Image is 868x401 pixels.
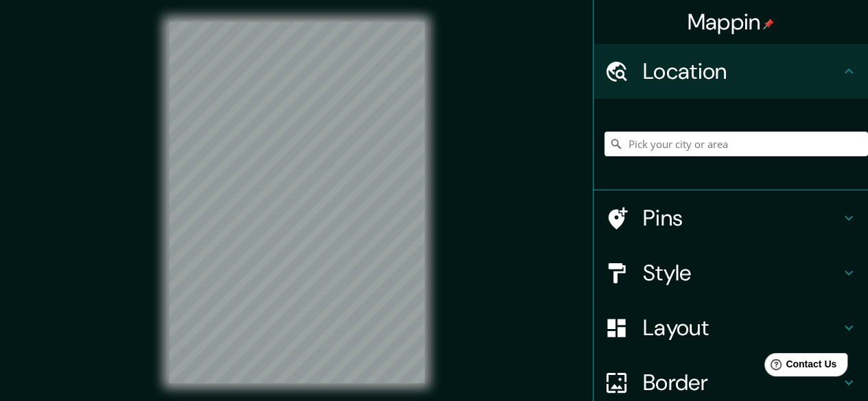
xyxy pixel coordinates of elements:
iframe: Help widget launcher [746,348,853,386]
h4: Pins [643,204,841,232]
div: Pins [594,191,868,245]
canvas: Map [169,22,425,383]
div: Layout [594,300,868,355]
div: Location [594,44,868,99]
h4: Style [643,259,841,287]
h4: Border [643,369,841,396]
h4: Layout [643,314,841,341]
img: pin-icon.png [763,19,774,29]
input: Pick your city or area [605,132,868,156]
h4: Mappin [688,8,775,36]
div: Style [594,245,868,300]
h4: Location [643,58,841,85]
